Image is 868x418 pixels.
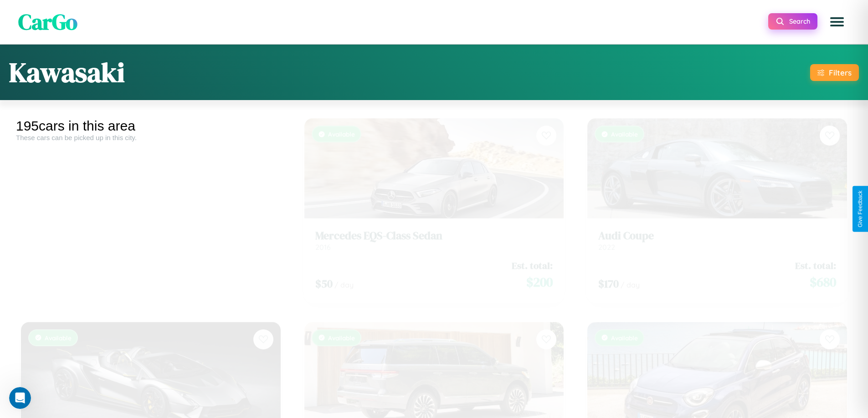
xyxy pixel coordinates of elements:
iframe: Intercom live chat [9,387,31,409]
span: $ 170 [598,268,619,283]
div: Filters [829,68,852,77]
a: Audi Coupe2022 [598,221,836,243]
span: / day [334,272,354,281]
span: CarGo [18,7,77,37]
span: Search [789,17,810,25]
span: Available [611,326,638,333]
span: $ 680 [810,265,836,283]
span: Available [611,122,638,130]
span: Available [45,326,72,333]
span: Available [328,122,355,130]
span: $ 200 [526,265,553,283]
h3: Mercedes EQS-Class Sedan [315,221,553,234]
a: Mercedes EQS-Class Sedan2016 [315,221,553,243]
span: Est. total: [512,251,553,264]
span: Available [328,326,355,333]
span: $ 50 [315,268,333,283]
div: These cars can be picked up in this city. [16,134,286,141]
h3: Audi Coupe [598,221,836,234]
button: Open menu [824,9,850,35]
span: / day [621,272,640,281]
span: 2016 [315,234,331,243]
div: 195 cars in this area [16,118,286,134]
span: Est. total: [795,251,836,264]
button: Filters [810,64,859,81]
div: Give Feedback [857,191,863,227]
button: Search [768,13,817,30]
h1: Kawasaki [9,54,125,91]
span: 2022 [598,234,615,243]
